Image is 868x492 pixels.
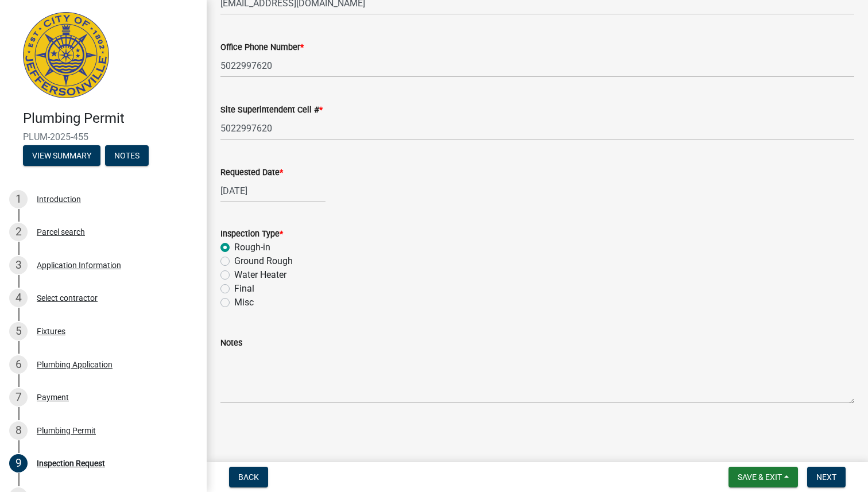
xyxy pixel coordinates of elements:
[220,179,325,203] input: mm/dd/yyyy
[23,110,197,127] h4: Plumbing Permit
[105,145,149,166] button: Notes
[9,421,28,440] div: 8
[807,467,846,487] button: Next
[238,472,259,482] span: Back
[37,228,85,236] div: Parcel search
[37,427,96,435] div: Plumbing Permit
[9,388,28,406] div: 7
[220,44,304,52] label: Office Phone Number
[229,467,268,487] button: Back
[816,472,836,482] span: Next
[37,393,69,401] div: Payment
[9,190,28,208] div: 1
[738,472,782,482] span: Save & Exit
[9,454,28,472] div: 9
[23,145,100,166] button: View Summary
[9,223,28,241] div: 2
[728,467,798,487] button: Save & Exit
[37,459,105,467] div: Inspection Request
[234,282,254,296] label: Final
[220,339,242,347] label: Notes
[23,152,100,161] wm-modal-confirm: Summary
[105,152,149,161] wm-modal-confirm: Notes
[37,261,121,269] div: Application Information
[9,289,28,307] div: 4
[37,195,81,203] div: Introduction
[234,254,293,268] label: Ground Rough
[220,230,283,238] label: Inspection Type
[234,296,254,309] label: Misc
[234,268,286,282] label: Water Heater
[23,131,184,142] span: PLUM-2025-455
[23,12,109,98] img: City of Jeffersonville, Indiana
[234,241,270,254] label: Rough-in
[220,106,323,114] label: Site Superintendent Cell #
[9,322,28,340] div: 5
[37,361,113,369] div: Plumbing Application
[9,256,28,274] div: 3
[37,327,65,335] div: Fixtures
[220,169,283,177] label: Requested Date
[9,355,28,374] div: 6
[37,294,98,302] div: Select contractor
